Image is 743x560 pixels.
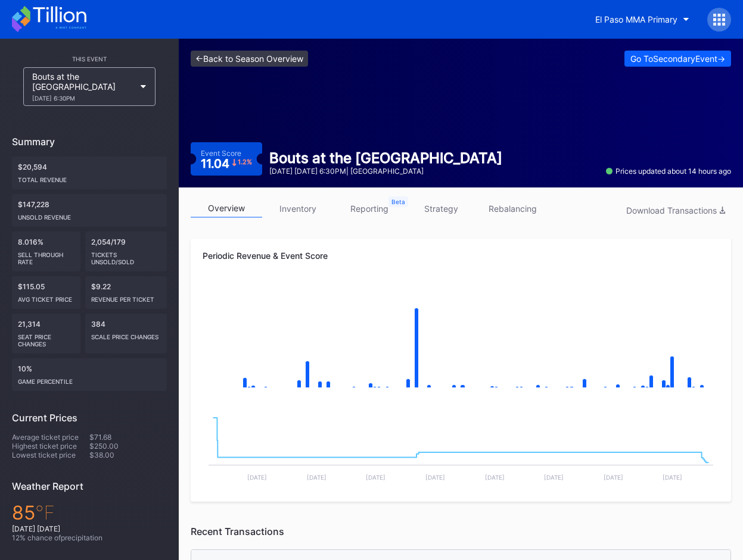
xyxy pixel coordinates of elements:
[425,474,445,481] text: [DATE]
[405,199,477,218] a: strategy
[91,291,161,303] div: Revenue per ticket
[35,501,55,524] span: ℉
[12,480,167,492] div: Weather Report
[12,276,80,309] div: $115.05
[18,209,161,221] div: Unsold Revenue
[201,149,241,158] div: Event Score
[12,533,167,542] div: 12 % chance of precipitation
[12,412,167,424] div: Current Prices
[366,474,386,481] text: [DATE]
[334,199,405,218] a: reporting
[201,158,252,170] div: 11.04
[595,14,677,24] div: El Paso MMA Primary
[85,314,167,353] div: 384
[12,501,167,524] div: 85
[191,199,262,218] a: overview
[12,136,167,148] div: Summary
[32,95,135,102] div: [DATE] 6:30PM
[12,442,89,450] div: Highest ticket price
[203,251,719,261] div: Periodic Revenue & Event Score
[630,54,725,64] div: Go To Secondary Event ->
[307,474,327,481] text: [DATE]
[12,358,167,391] div: 10%
[604,474,623,481] text: [DATE]
[18,373,161,385] div: Game percentile
[32,71,135,102] div: Bouts at the [GEOGRAPHIC_DATA]
[89,450,167,459] div: $38.00
[203,401,719,490] svg: Chart title
[247,474,267,481] text: [DATE]
[191,51,308,67] a: <-Back to Season Overview
[18,329,74,348] div: seat price changes
[620,202,731,218] button: Download Transactions
[238,159,252,165] div: 1.2 %
[18,171,161,183] div: Total Revenue
[12,157,167,189] div: $20,594
[269,149,502,167] div: Bouts at the [GEOGRAPHIC_DATA]
[12,433,89,442] div: Average ticket price
[269,167,502,176] div: [DATE] [DATE] 6:30PM | [GEOGRAPHIC_DATA]
[91,329,161,340] div: scale price changes
[89,442,167,450] div: $250.00
[544,474,564,481] text: [DATE]
[85,276,167,309] div: $9.22
[18,246,74,265] div: Sell Through Rate
[203,281,719,401] svg: Chart title
[191,525,731,537] div: Recent Transactions
[12,314,80,353] div: 21,314
[85,231,167,271] div: 2,054/179
[485,474,505,481] text: [DATE]
[663,474,682,481] text: [DATE]
[262,199,334,218] a: inventory
[477,199,548,218] a: rebalancing
[91,246,161,265] div: Tickets Unsold/Sold
[89,433,167,442] div: $71.68
[18,291,74,303] div: Avg ticket price
[606,167,731,176] div: Prices updated about 14 hours ago
[586,8,698,30] button: El Paso MMA Primary
[12,194,167,227] div: $147,228
[12,524,167,533] div: [DATE] [DATE]
[12,231,80,271] div: 8.016%
[12,55,167,62] div: This Event
[12,450,89,459] div: Lowest ticket price
[624,51,731,67] button: Go ToSecondaryEvent->
[626,205,725,215] div: Download Transactions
